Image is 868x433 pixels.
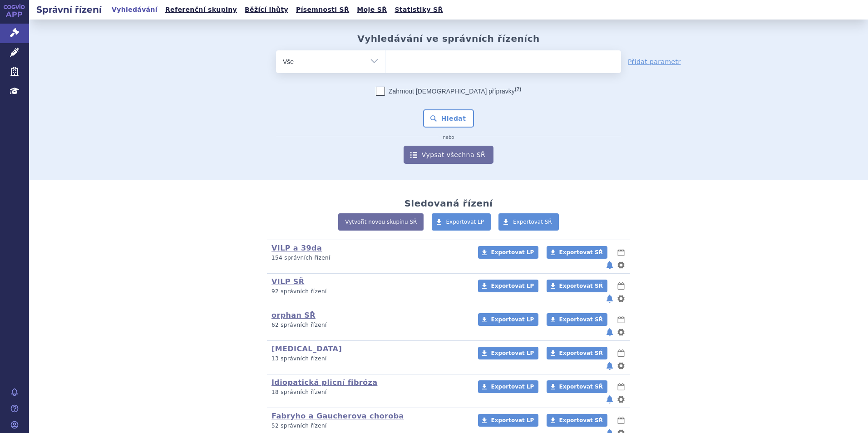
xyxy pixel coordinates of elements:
button: nastavení [616,293,626,304]
a: Vyhledávání [109,4,160,16]
a: Vytvořit novou skupinu SŘ [338,213,424,231]
a: Exportovat SŘ [547,414,607,427]
a: VILP SŘ [271,277,304,286]
p: 18 správních řízení [271,389,466,396]
a: Statistiky SŘ [392,4,445,16]
button: nastavení [616,327,626,338]
button: lhůty [616,314,626,325]
button: Hledat [423,109,474,128]
p: 92 správních řízení [271,288,466,295]
span: Exportovat SŘ [513,219,552,225]
button: notifikace [605,394,614,405]
a: Exportovat SŘ [547,347,607,359]
p: 52 správních řízení [271,422,466,430]
p: 154 správních řízení [271,254,466,262]
a: [MEDICAL_DATA] [271,344,342,353]
h2: Sledovaná řízení [404,198,493,209]
a: Exportovat LP [478,380,538,393]
a: VILP a 39da [271,244,322,252]
span: Exportovat LP [491,249,534,256]
button: nastavení [616,360,626,371]
span: Exportovat LP [491,417,534,423]
a: orphan SŘ [271,311,316,320]
span: Exportovat LP [446,219,484,225]
a: Exportovat LP [478,347,538,359]
a: Moje SŘ [354,4,390,16]
button: notifikace [605,293,614,304]
button: notifikace [605,327,614,338]
a: Exportovat SŘ [547,246,607,259]
button: lhůty [616,247,626,258]
button: notifikace [605,260,614,271]
span: Exportovat LP [491,316,534,323]
span: Exportovat SŘ [559,384,603,390]
span: Exportovat SŘ [559,316,603,323]
a: Idiopatická plicní fibróza [271,378,377,387]
p: 13 správních řízení [271,355,466,363]
a: Přidat parametr [628,57,681,66]
span: Exportovat LP [491,283,534,289]
button: lhůty [616,415,626,426]
p: 62 správních řízení [271,321,466,329]
h2: Vyhledávání ve správních řízeních [357,33,540,44]
a: Referenční skupiny [163,4,240,16]
button: lhůty [616,381,626,392]
a: Exportovat LP [478,313,538,326]
a: Exportovat SŘ [547,280,607,292]
span: Exportovat SŘ [559,417,603,423]
label: Zahrnout [DEMOGRAPHIC_DATA] přípravky [376,87,521,96]
a: Fabryho a Gaucherova choroba [271,412,404,420]
a: Exportovat LP [478,280,538,292]
a: Písemnosti SŘ [293,4,352,16]
a: Exportovat LP [432,213,491,231]
a: Exportovat SŘ [547,313,607,326]
a: Exportovat LP [478,246,538,259]
span: Exportovat SŘ [559,249,603,256]
a: Exportovat LP [478,414,538,427]
a: Běžící lhůty [242,4,291,16]
button: notifikace [605,360,614,371]
abbr: (?) [515,86,521,92]
span: Exportovat SŘ [559,350,603,356]
h2: Správní řízení [29,3,109,16]
button: nastavení [616,260,626,271]
span: Exportovat SŘ [559,283,603,289]
a: Exportovat SŘ [498,213,559,231]
a: Vypsat všechna SŘ [404,146,493,164]
button: lhůty [616,280,626,291]
span: Exportovat LP [491,350,534,356]
span: Exportovat LP [491,384,534,390]
button: nastavení [616,394,626,405]
a: Exportovat SŘ [547,380,607,393]
button: lhůty [616,348,626,359]
i: nebo [439,135,459,140]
